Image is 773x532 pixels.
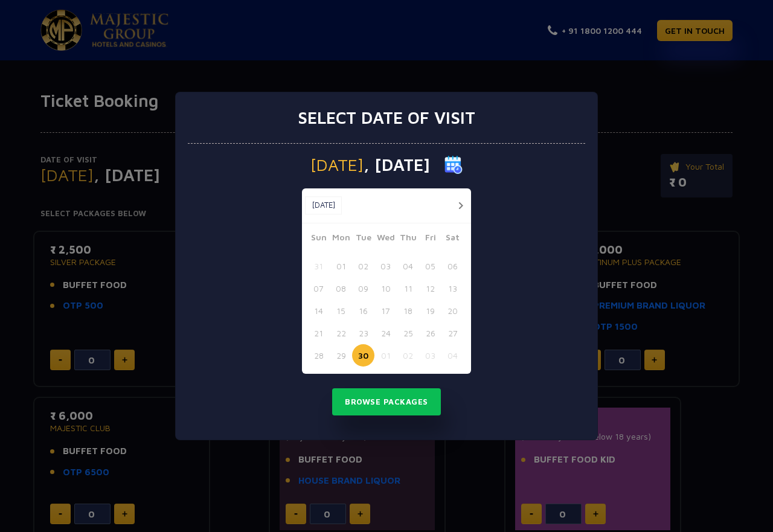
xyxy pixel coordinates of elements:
[307,255,330,277] button: 31
[441,344,464,367] button: 04
[352,277,374,300] button: 09
[307,344,330,367] button: 28
[352,344,374,367] button: 30
[441,231,464,248] span: Sat
[419,277,441,300] button: 12
[441,300,464,322] button: 20
[330,231,352,248] span: Mon
[374,300,397,322] button: 17
[397,300,419,322] button: 18
[374,344,397,367] button: 01
[441,255,464,277] button: 06
[374,255,397,277] button: 03
[330,255,352,277] button: 01
[307,231,330,248] span: Sun
[352,231,374,248] span: Tue
[332,388,441,416] button: Browse Packages
[374,322,397,344] button: 24
[397,344,419,367] button: 02
[352,255,374,277] button: 02
[307,300,330,322] button: 14
[397,255,419,277] button: 04
[310,156,364,173] span: [DATE]
[397,231,419,248] span: Thu
[441,322,464,344] button: 27
[305,196,342,214] button: [DATE]
[330,300,352,322] button: 15
[397,322,419,344] button: 25
[364,156,430,173] span: , [DATE]
[419,255,441,277] button: 05
[374,231,397,248] span: Wed
[307,277,330,300] button: 07
[374,277,397,300] button: 10
[419,231,441,248] span: Fri
[298,107,475,128] h3: Select date of visit
[419,344,441,367] button: 03
[397,277,419,300] button: 11
[441,277,464,300] button: 13
[444,156,463,174] img: calender icon
[419,300,441,322] button: 19
[307,322,330,344] button: 21
[330,344,352,367] button: 29
[330,277,352,300] button: 08
[419,322,441,344] button: 26
[330,322,352,344] button: 22
[352,322,374,344] button: 23
[352,300,374,322] button: 16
